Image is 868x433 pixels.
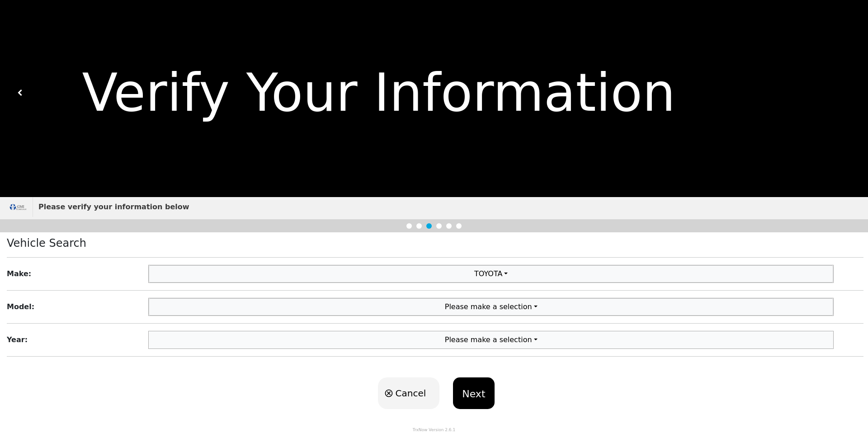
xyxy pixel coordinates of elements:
[149,265,833,282] button: TOYOTA
[149,331,833,348] button: Please make a selection
[395,386,426,400] span: Cancel
[7,334,144,345] b: Year :
[7,268,144,279] b: Make :
[378,377,439,409] button: Cancel
[38,202,189,211] strong: Please verify your information below
[17,89,24,96] img: white carat left
[149,298,833,315] button: Please make a selection
[453,377,494,409] button: Next
[7,237,863,250] h4: Vehicle Search
[24,54,850,132] div: Verify Your Information
[9,202,27,212] img: trx now logo
[7,301,144,312] b: Model :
